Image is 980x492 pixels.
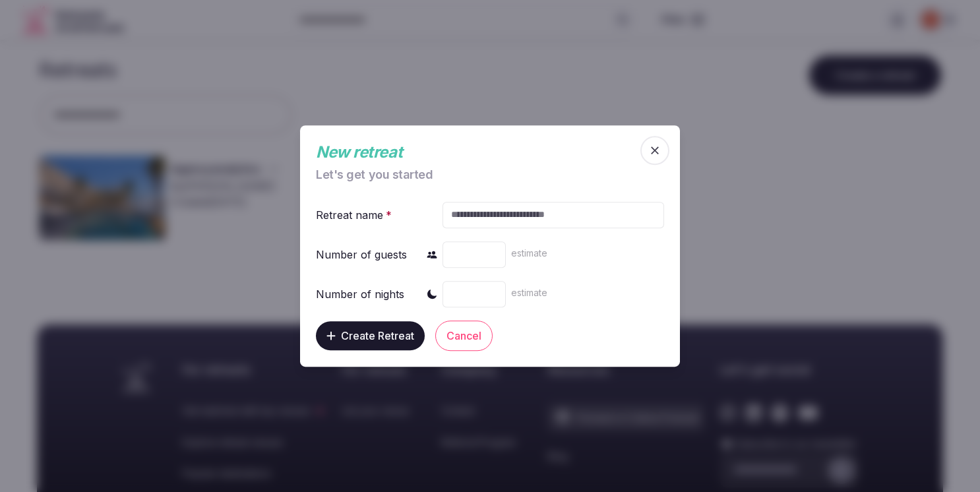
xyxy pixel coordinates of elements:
[316,169,638,181] div: Let's get you started
[511,287,547,298] span: estimate
[316,247,407,262] div: Number of guests
[316,141,638,164] div: New retreat
[435,321,493,351] button: Cancel
[316,321,425,350] button: Create Retreat
[511,247,547,259] span: estimate
[316,207,394,223] div: Retreat name
[341,329,414,342] span: Create Retreat
[316,286,404,302] div: Number of nights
